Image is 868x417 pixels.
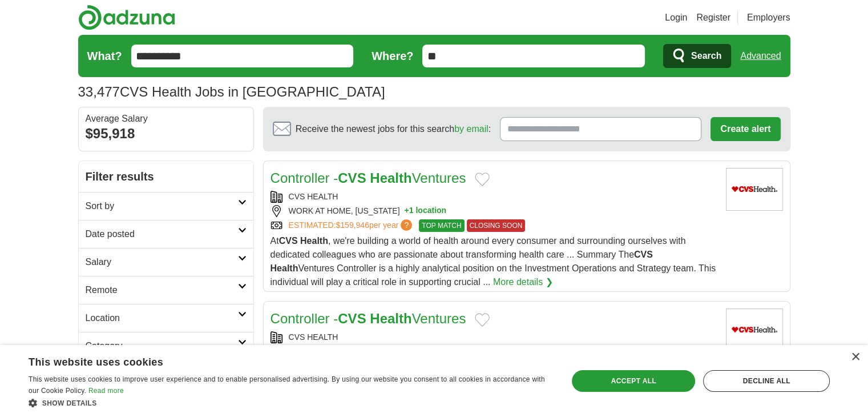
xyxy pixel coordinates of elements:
strong: Health [300,236,328,246]
strong: Health [370,311,411,326]
span: Receive the newest jobs for this search : [296,122,491,136]
span: CLOSING SOON [467,219,526,232]
h2: Salary [86,255,238,269]
button: Add to favorite jobs [475,313,490,327]
a: Read more, opens a new window [88,387,124,395]
div: Show details [29,397,552,408]
a: Date posted [79,220,253,248]
a: Location [79,304,253,332]
img: CVS Health logo [726,308,783,351]
div: This website uses cookies [29,352,523,369]
div: $95,918 [86,123,247,144]
span: This website uses cookies to improve user experience and to enable personalised advertising. By u... [29,375,545,395]
a: Register [696,11,730,25]
a: CVS HEALTH [289,332,338,342]
strong: CVS [338,311,366,326]
h2: Filter results [79,161,253,192]
button: Search [663,44,731,68]
label: What? [87,47,122,65]
strong: CVS [634,250,653,259]
div: Close [851,353,859,362]
strong: CVS [338,170,366,186]
a: Category [79,332,253,360]
strong: CVS [279,236,298,246]
a: Controller -CVS HealthVentures [271,170,466,186]
div: Decline all [703,370,830,392]
a: Advanced [740,45,781,67]
img: Adzuna logo [78,5,175,30]
a: Employers [747,11,790,25]
span: At , we're building a world of health around every consumer and surrounding ourselves with dedica... [271,236,716,287]
h2: Category [86,339,238,353]
a: by email [454,124,488,134]
a: Salary [79,248,253,276]
span: ? [401,219,412,231]
a: More details ❯ [493,275,553,289]
button: +1 location [405,205,447,217]
strong: Health [271,263,298,273]
span: TOP MATCH [419,219,464,232]
div: Average Salary [86,114,247,123]
a: Login [665,11,687,25]
span: + [405,205,409,217]
span: $159,946 [336,220,369,230]
h2: Location [86,311,238,325]
button: Create alert [710,117,780,141]
h1: CVS Health Jobs in [GEOGRAPHIC_DATA] [78,84,385,99]
div: Accept all [572,370,695,392]
span: 33,477 [78,82,120,102]
label: Where? [372,47,413,65]
h2: Remote [86,283,238,297]
h2: Date posted [86,227,238,241]
span: Show details [42,399,97,407]
a: ESTIMATED:$159,946per year? [289,219,415,232]
span: Search [691,45,721,67]
a: CVS HEALTH [289,192,338,201]
button: Add to favorite jobs [475,173,490,186]
a: Controller -CVS HealthVentures [271,311,466,326]
h2: Sort by [86,199,238,213]
a: Remote [79,276,253,304]
div: WORK AT HOME, [US_STATE] [271,205,717,217]
strong: Health [370,170,411,186]
img: CVS Health logo [726,168,783,211]
a: Sort by [79,192,253,220]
